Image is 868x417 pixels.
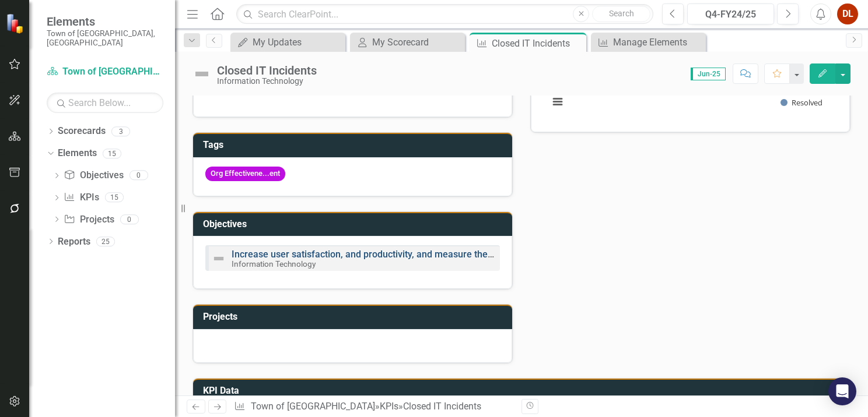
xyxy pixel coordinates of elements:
div: 0 [120,214,139,224]
button: View chart menu, Chart [549,94,566,110]
a: Projects [64,213,114,227]
div: 25 [96,236,115,246]
div: Open Intercom Messenger [828,377,856,405]
div: Manage Elements [613,35,703,50]
h3: Tags [203,140,506,150]
button: Q4-FY24/25 [687,3,774,24]
small: Town of [GEOGRAPHIC_DATA], [GEOGRAPHIC_DATA] [47,29,163,48]
span: Org Effectivene...ent [205,167,285,181]
a: Reports [58,235,90,249]
div: Q4-FY24/25 [691,8,770,22]
a: Manage Elements [594,35,703,50]
button: Show Resolved [780,97,823,108]
div: Closed IT Incidents [492,36,583,51]
a: My Updates [233,35,342,50]
span: Elements [47,15,163,29]
h3: Objectives [203,219,506,229]
a: KPIs [380,401,398,412]
h3: KPI Data [203,386,844,396]
input: Search Below... [47,93,163,113]
a: My Scorecard [353,35,462,50]
a: Scorecards [58,125,106,138]
span: Jun-25 [691,68,726,80]
div: » » [234,400,513,414]
img: ClearPoint Strategy [6,13,27,34]
a: KPIs [64,191,99,204]
h3: Projects [203,312,506,322]
small: Information Technology [232,259,316,268]
div: 0 [129,171,148,181]
div: 15 [105,193,124,203]
a: Elements [58,147,97,160]
div: Closed IT Incidents [217,64,317,77]
div: 15 [103,149,121,158]
a: Town of [GEOGRAPHIC_DATA] [47,65,163,79]
input: Search ClearPoint... [236,4,653,24]
div: My Scorecard [372,35,462,50]
img: Not Defined [192,65,211,83]
a: Town of [GEOGRAPHIC_DATA] [251,401,375,412]
span: Search [609,9,634,18]
div: Closed IT Incidents [403,401,481,412]
button: DL [837,3,858,24]
button: Search [592,6,650,22]
div: Information Technology [217,77,317,86]
div: My Updates [253,35,342,50]
div: 3 [111,126,130,136]
a: Objectives [64,169,123,182]
a: Increase user satisfaction, and productivity, and measure the effectiveness of the IT Service des... [232,249,688,260]
img: Not Defined [212,252,226,266]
